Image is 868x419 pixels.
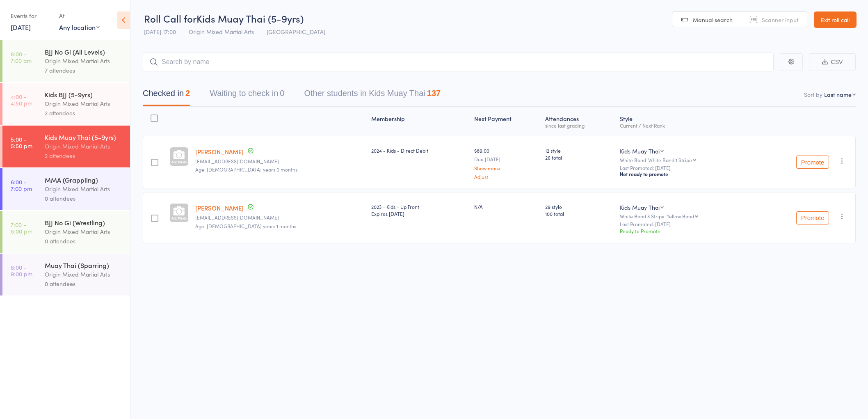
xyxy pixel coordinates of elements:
div: Kids Muay Thai [620,203,660,211]
div: White Band 1 Stripe [648,157,692,163]
div: MMA (Grappling) [45,175,123,184]
div: 0 attendees [45,236,123,246]
div: Kids Muay Thai [620,147,660,155]
div: Origin Mixed Martial Arts [45,227,123,236]
div: 2 [185,89,190,98]
button: Promote [796,211,829,224]
span: Scanner input [762,16,799,24]
div: Origin Mixed Martial Arts [45,184,123,194]
time: 6:00 - 7:00 am [11,50,32,64]
input: Search by name [143,53,774,71]
a: Adjust [474,174,539,179]
div: 0 attendees [45,279,123,288]
a: 8:00 -9:00 pmMuay Thai (Sparring)Origin Mixed Martial Arts0 attendees [2,254,130,295]
div: Ready to Promote [620,227,751,234]
a: [PERSON_NAME] [195,204,244,212]
small: the_andies@hotmail.com [195,215,365,220]
div: Current / Next Rank [620,123,751,128]
div: BJJ No Gi (All Levels) [45,47,123,56]
div: White Band 3 Stripe [620,213,751,219]
div: 7 attendees [45,66,123,75]
div: Muay Thai (Sparring) [45,261,123,270]
span: 29 style [545,203,613,210]
div: 2 attendees [45,151,123,160]
time: 8:00 - 9:00 pm [11,264,32,277]
a: [PERSON_NAME] [195,147,244,156]
div: Expires [DATE] [371,210,468,217]
a: 4:00 -4:50 pmKids BJJ (5-9yrs)Origin Mixed Martial Arts2 attendees [2,83,130,125]
a: 7:00 -8:00 pmBJJ No Gi (Wrestling)Origin Mixed Martial Arts0 attendees [2,211,130,253]
div: 2024 - Kids - Direct Debit [371,147,468,154]
div: Atten­dances [542,110,616,132]
a: Exit roll call [814,11,857,28]
div: Next Payment [471,110,542,132]
div: $89.00 [474,147,539,179]
time: 4:00 - 4:50 pm [11,93,32,106]
span: Manual search [693,16,733,24]
div: Yellow Band [667,213,694,219]
a: 5:00 -5:50 pmKids Muay Thai (5-9yrs)Origin Mixed Martial Arts2 attendees [2,126,130,167]
small: Last Promoted: [DATE] [620,221,751,227]
a: 6:00 -7:00 amBJJ No Gi (All Levels)Origin Mixed Martial Arts7 attendees [2,40,130,82]
button: Promote [796,156,829,169]
button: Waiting to check in0 [210,85,284,106]
button: Other students in Kids Muay Thai137 [304,85,441,106]
time: 7:00 - 8:00 pm [11,221,32,234]
span: [GEOGRAPHIC_DATA] [267,27,325,36]
a: Show more [474,165,539,171]
div: Origin Mixed Martial Arts [45,142,123,151]
div: BJJ No Gi (Wrestling) [45,218,123,227]
time: 5:00 - 5:50 pm [11,136,32,149]
div: Origin Mixed Martial Arts [45,99,123,108]
div: 0 attendees [45,194,123,203]
div: Style [617,110,754,132]
div: 2023 - Kids - Up Front [371,203,468,217]
span: Origin Mixed Martial Arts [189,27,254,36]
div: Any location [59,23,100,32]
div: Not ready to promote [620,171,751,177]
small: Three_tiny_shadows@outlook.com [195,158,365,164]
span: Age: [DEMOGRAPHIC_DATA] years 0 months [195,166,297,173]
time: 6:00 - 7:00 pm [11,179,32,192]
div: Last name [824,90,852,98]
small: Last Promoted: [DATE] [620,165,751,171]
div: since last grading [545,123,613,128]
div: 2 attendees [45,108,123,118]
span: 100 total [545,210,613,217]
span: Roll Call for [144,11,196,25]
span: [DATE] 17:00 [144,27,176,36]
button: CSV [809,53,856,71]
button: Checked in2 [143,85,190,106]
div: White Band [620,157,751,163]
div: Origin Mixed Martial Arts [45,270,123,279]
span: 26 total [545,154,613,161]
span: 12 style [545,147,613,154]
div: Kids BJJ (5-9yrs) [45,90,123,99]
div: 0 [280,89,284,98]
div: 137 [427,89,441,98]
a: [DATE] [11,23,31,32]
label: Sort by [804,90,822,98]
div: Events for [11,9,51,23]
small: Due [DATE] [474,156,539,162]
div: N/A [474,203,539,210]
span: Kids Muay Thai (5-9yrs) [196,11,304,25]
div: Origin Mixed Martial Arts [45,56,123,66]
span: Age: [DEMOGRAPHIC_DATA] years 1 months [195,222,296,229]
a: 6:00 -7:00 pmMMA (Grappling)Origin Mixed Martial Arts0 attendees [2,168,130,210]
div: Kids Muay Thai (5-9yrs) [45,133,123,142]
div: At [59,9,100,23]
div: Membership [368,110,471,132]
